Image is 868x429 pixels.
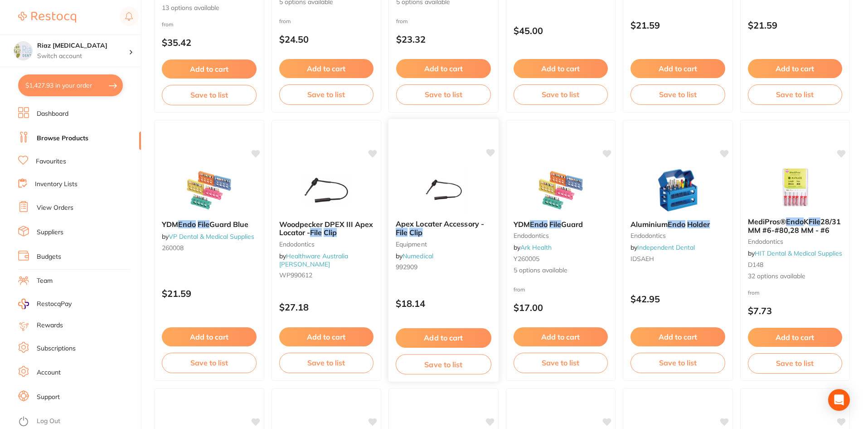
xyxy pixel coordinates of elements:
[561,220,583,229] span: Guard
[279,252,348,268] span: by
[514,266,608,275] span: 5 options available
[766,165,824,210] img: MediPros® Endo K File 28/31 MM #6-#80,28 MM - #6
[162,4,257,13] span: 13 options available
[37,276,53,286] a: Team
[514,220,530,229] span: YDM
[37,228,63,237] a: Suppliers
[748,272,843,281] span: 32 options available
[748,84,843,104] button: Save to list
[279,241,374,248] small: Endodontics
[162,288,257,299] p: $21.59
[809,217,820,226] em: File
[396,354,491,375] button: Save to list
[748,249,842,257] span: by
[162,21,174,28] span: from
[630,220,725,228] b: Aluminium Endo Holder
[209,220,248,229] span: Guard Blue
[514,243,552,251] span: by
[520,243,552,251] a: Ark Health
[514,25,608,36] p: $45.00
[549,220,561,229] em: File
[37,109,68,118] a: Dashboard
[748,217,841,234] span: 28/31 MM #6-#80,28 MM - #6
[310,228,322,237] em: File
[748,20,843,30] p: $21.59
[630,243,695,251] span: by
[396,252,433,260] span: by
[514,327,608,346] button: Add to cart
[162,327,257,346] button: Add to cart
[748,289,760,296] span: from
[279,34,374,44] p: $24.50
[37,321,63,330] a: Rewards
[748,217,786,226] span: MediPros®
[828,389,850,411] div: Open Intercom Messenger
[396,328,491,348] button: Add to cart
[630,353,725,373] button: Save to list
[162,37,257,48] p: $35.42
[279,302,374,312] p: $27.18
[37,300,72,309] span: RestocqPay
[18,12,76,23] img: Restocq Logo
[279,59,374,78] button: Add to cart
[279,18,291,25] span: from
[279,271,312,279] span: WP990612
[37,393,60,402] a: Support
[162,59,257,79] button: Add to cart
[162,353,257,373] button: Save to list
[36,157,66,166] a: Favourites
[414,167,473,212] img: Apex Locater Accessory - File Clip
[162,232,254,241] span: by
[279,220,374,237] b: Woodpecker DPEX III Apex Locator - File Clip
[162,244,184,252] span: 260008
[37,52,129,61] p: Switch account
[514,353,608,373] button: Save to list
[409,228,422,237] em: Clip
[531,168,590,213] img: YDM Endo File Guard
[748,238,843,245] small: endodontics
[162,220,178,229] span: YDM
[297,168,356,213] img: Woodpecker DPEX III Apex Locator - File Clip
[396,84,491,104] button: Save to list
[279,252,348,268] a: Healthware Australia [PERSON_NAME]
[169,232,254,241] a: VP Dental & Medical Supplies
[18,7,76,28] a: Restocq Logo
[178,220,196,229] em: Endo
[396,240,491,247] small: equipment
[630,220,668,229] span: Aluminium
[630,327,725,346] button: Add to cart
[748,353,843,373] button: Save to list
[396,18,408,25] span: from
[396,228,407,237] em: File
[630,20,725,30] p: $21.59
[37,344,76,353] a: Subscriptions
[279,220,373,237] span: Woodpecker DPEX III Apex Locator -
[630,294,725,304] p: $42.95
[755,249,842,257] a: HIT Dental & Medical Supplies
[786,217,804,226] em: Endo
[514,220,608,228] b: YDM Endo File Guard
[37,41,129,50] h4: Riaz Dental Surgery
[396,298,491,309] p: $18.14
[396,34,491,44] p: $23.32
[18,414,138,429] button: Log Out
[637,243,695,251] a: Independent Dental
[748,306,843,316] p: $7.73
[37,203,73,212] a: View Orders
[396,59,491,78] button: Add to cart
[648,168,707,213] img: Aluminium Endo Holder
[396,219,484,228] span: Apex Locater Accessory -
[18,74,123,96] button: $1,427.93 in your order
[514,84,608,104] button: Save to list
[279,353,374,373] button: Save to list
[35,180,78,189] a: Inventory Lists
[804,217,809,226] span: K
[179,168,238,213] img: YDM Endo File Guard Blue
[14,42,32,60] img: Riaz Dental Surgery
[514,59,608,78] button: Add to cart
[530,220,548,229] em: Endo
[162,85,257,105] button: Save to list
[37,252,61,261] a: Budgets
[37,368,61,377] a: Account
[402,252,433,260] a: Numedical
